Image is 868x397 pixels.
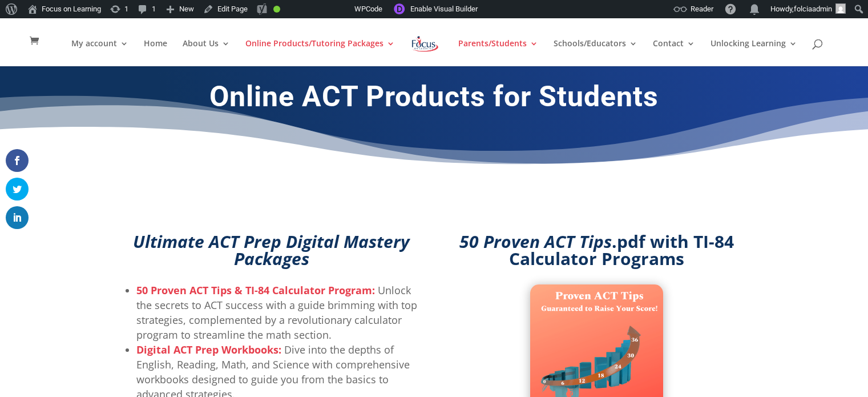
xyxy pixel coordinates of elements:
h1: Online ACT Products for Students [126,79,742,119]
strong: Digital ACT Prep Workbooks: [136,343,281,356]
li: Unlock the secrets to ACT success with a guide brimming with top strategies, complemented by a re... [136,283,417,342]
strong: 50 Proven ACT Tips & TI-84 Calculator Program: [136,283,375,297]
img: Focus on Learning [410,34,440,54]
a: About Us [183,39,230,66]
strong: .pdf with TI-84 Calculator Programs [459,230,734,270]
a: Unlocking Learning [710,39,797,66]
em: 50 Proven ACT Tips [459,230,612,253]
a: Online Products/Tutoring Packages [245,39,395,66]
a: Contact [653,39,695,66]
span: folciaadmin [794,5,832,13]
a: Parents/Students [458,39,538,66]
a: Ultimate ACT Prep Digital Mastery Packages [133,230,410,270]
img: Views over 48 hours. Click for more Jetpack Stats. [290,2,354,16]
a: Home [144,39,167,66]
a: Schools/Educators [554,39,637,66]
a: My account [71,39,128,66]
div: Good [273,6,280,13]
